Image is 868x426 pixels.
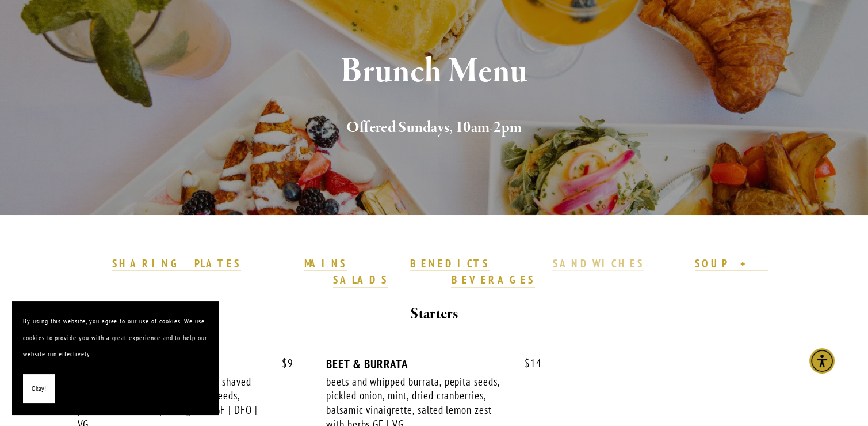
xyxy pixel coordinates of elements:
[282,356,288,370] span: $
[513,357,542,370] span: 14
[32,380,46,397] span: Okay!
[552,257,644,272] a: SANDWICHES
[525,356,530,370] span: $
[451,273,535,286] strong: BEVERAGES
[23,374,55,404] button: Okay!
[410,257,490,270] strong: BENEDICTS
[333,257,768,288] a: SOUP + SALADS
[410,257,490,272] a: BENEDICTS
[12,301,219,414] section: Cookie banner
[304,257,347,272] a: MAINS
[809,348,835,374] div: Accessibility Menu
[99,53,770,91] h1: Brunch Menu
[112,257,241,272] a: SHARING PLATES
[451,273,535,288] a: BEVERAGES
[552,257,644,270] strong: SANDWICHES
[112,257,241,270] strong: SHARING PLATES
[304,257,347,270] strong: MAINS
[410,304,457,324] strong: Starters
[23,313,207,363] p: By using this website, you agree to our use of cookies. We use cookies to provide you with a grea...
[326,357,542,371] div: BEET & BURRATA
[99,116,770,140] h2: Offered Sundays, 10am-2pm
[270,357,293,370] span: 9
